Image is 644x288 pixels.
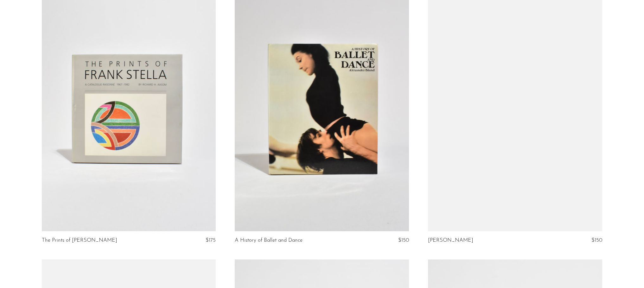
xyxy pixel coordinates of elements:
a: A History of Ballet and Dance [235,238,303,243]
span: $150 [398,238,409,243]
a: The Prints of [PERSON_NAME] [42,238,117,243]
a: [PERSON_NAME] [428,238,473,243]
span: $150 [591,238,602,243]
span: $175 [206,238,216,243]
